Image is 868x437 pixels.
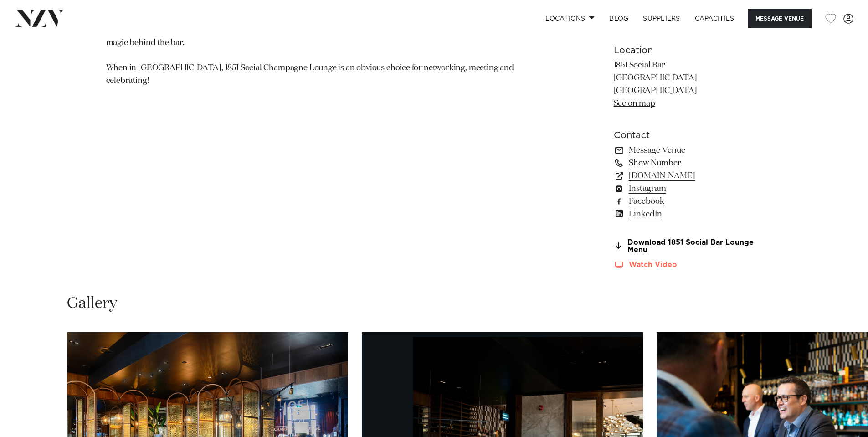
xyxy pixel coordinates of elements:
[614,208,762,221] a: LinkedIn
[614,144,762,157] a: Message Venue
[636,9,687,28] a: SUPPLIERS
[614,157,762,170] a: Show Number
[688,9,742,28] a: Capacities
[15,10,64,26] img: nzv-logo.png
[614,59,762,110] p: 1851 Social Bar [GEOGRAPHIC_DATA] [GEOGRAPHIC_DATA]
[614,195,762,208] a: Facebook
[67,293,117,314] h2: Gallery
[538,9,602,28] a: Locations
[614,129,762,142] h6: Contact
[614,239,762,254] a: Download 1851 Social Bar Lounge Menu
[614,99,655,108] a: See on map
[614,182,762,195] a: Instagram
[602,9,636,28] a: BLOG
[748,9,812,28] button: Message Venue
[614,170,762,182] a: [DOMAIN_NAME]
[614,44,762,57] h6: Location
[614,261,762,269] a: Watch Video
